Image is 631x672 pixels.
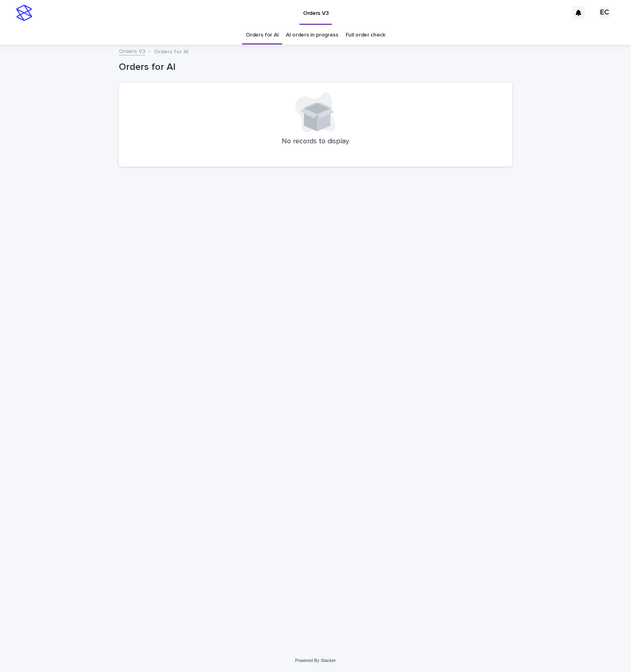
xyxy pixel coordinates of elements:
[154,47,189,55] p: Orders for AI
[128,137,503,146] p: No records to display
[346,26,385,45] a: Full order check
[16,5,32,21] img: stacker-logo-s-only.png
[119,46,145,55] a: Orders V3
[598,6,611,19] div: EC
[119,61,512,73] h1: Orders for AI
[295,658,336,663] a: Powered By Stacker
[246,26,279,45] a: Orders for AI
[286,26,338,45] a: AI orders in progress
